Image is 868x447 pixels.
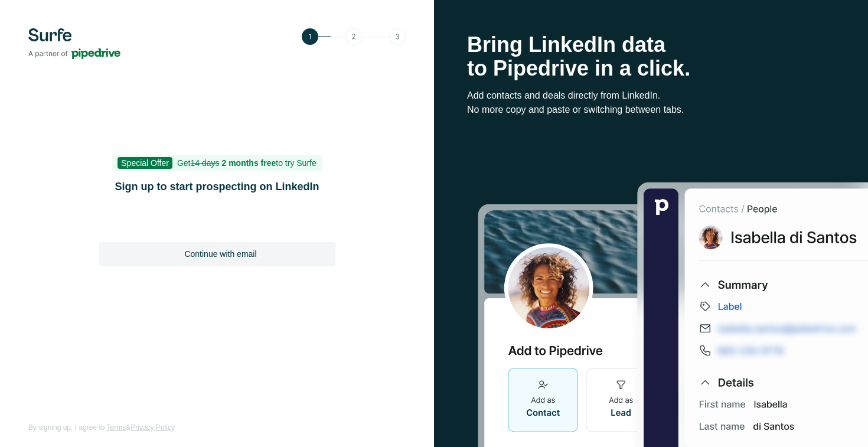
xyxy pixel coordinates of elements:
[302,28,406,45] img: Step 1
[184,248,256,260] span: Continue with email
[467,89,835,103] p: Add contacts and deals directly from LinkedIn.
[191,158,220,168] s: 14 days
[221,158,276,168] b: 2 months free
[467,33,835,80] h1: Bring LinkedIn data to Pipedrive in a click.
[177,158,316,168] span: Get to try Surfe
[28,423,105,432] span: By signing up, I agree to
[107,423,126,432] a: Terms
[99,178,335,195] h1: Sign up to start prospecting on LinkedIn
[93,210,341,236] iframe: Sign in with Google Button
[28,28,120,59] img: Surfe's logo
[126,423,130,432] span: &
[118,157,172,169] span: Special Offer
[467,103,835,117] p: No more copy and paste or switching between tabs.
[130,423,175,432] a: Privacy Policy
